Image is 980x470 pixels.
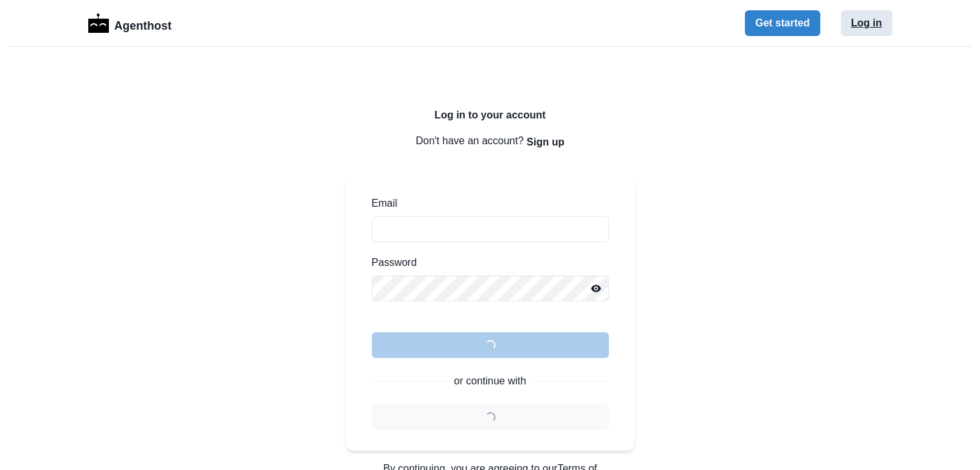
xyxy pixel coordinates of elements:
p: or continue with [454,373,526,389]
button: Sign up [526,129,564,155]
label: Password [372,255,601,270]
button: Get started [745,10,820,36]
a: LogoAgenthost [88,12,172,35]
button: Reveal password [583,276,609,301]
p: Agenthost [114,12,171,35]
p: Don't have an account? [346,129,635,155]
label: Email [372,196,601,211]
h2: Log in to your account [346,109,635,121]
img: Logo [88,14,110,33]
button: Log in [841,10,892,36]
